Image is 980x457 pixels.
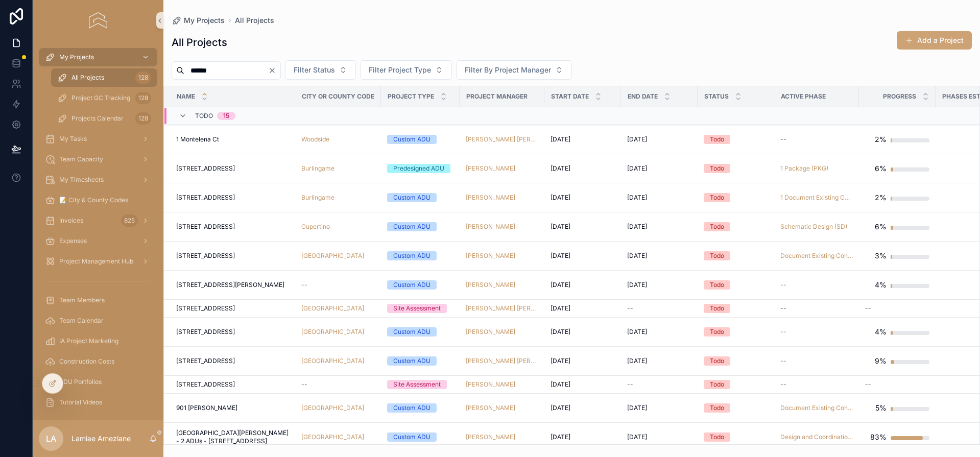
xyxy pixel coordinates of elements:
[39,171,157,189] a: My Timesheets
[466,223,538,231] a: [PERSON_NAME]
[59,357,114,366] span: Construction Costs
[51,89,157,107] a: Project GC Tracking128
[710,327,724,336] div: Todo
[865,380,929,389] a: --
[301,433,364,441] a: [GEOGRAPHIC_DATA]
[59,398,102,406] span: Tutorial Videos
[875,129,887,150] div: 2%
[466,433,515,441] a: [PERSON_NAME]
[627,328,647,336] span: [DATE]
[135,112,151,125] div: 128
[387,327,453,336] a: Custom ADU
[184,15,225,26] span: My Projects
[176,194,289,202] a: [STREET_ADDRESS]
[39,191,157,209] a: 📝 City & County Codes
[627,328,691,336] a: [DATE]
[865,351,929,371] a: 9%
[865,427,929,447] a: 83%
[780,304,853,312] a: --
[704,164,768,173] a: Todo
[176,223,289,231] a: [STREET_ADDRESS]
[551,404,615,412] a: [DATE]
[59,196,128,204] span: 📝 City & County Codes
[780,357,853,365] a: --
[865,246,929,266] a: 3%
[875,275,887,295] div: 4%
[39,48,157,66] a: My Projects
[135,71,151,84] div: 128
[627,223,647,231] span: [DATE]
[780,433,853,441] a: Design and Coordination (DES)
[704,403,768,413] a: Todo
[369,65,431,75] span: Filter Project Type
[176,357,289,365] a: [STREET_ADDRESS]
[897,31,972,50] button: Add a Project
[865,380,871,389] span: --
[627,281,647,289] span: [DATE]
[176,252,235,260] span: [STREET_ADDRESS]
[465,65,551,75] span: Filter By Project Manager
[301,194,375,202] a: Burlingame
[301,404,375,412] a: [GEOGRAPHIC_DATA]
[172,15,225,26] a: My Projects
[71,94,130,102] span: Project GC Tracking
[39,291,157,309] a: Team Members
[466,135,538,143] a: [PERSON_NAME] [PERSON_NAME]
[301,252,364,260] a: [GEOGRAPHIC_DATA]
[301,328,364,336] a: [GEOGRAPHIC_DATA]
[780,164,828,173] a: 1 Package (PKG)
[466,223,515,231] a: [PERSON_NAME]
[59,257,133,266] span: Project Management Hub
[466,357,538,365] a: [PERSON_NAME] [PERSON_NAME]
[627,164,647,173] span: [DATE]
[387,403,453,413] a: Custom ADU
[780,328,786,336] span: --
[176,164,289,173] a: [STREET_ADDRESS]
[39,232,157,250] a: Expenses
[176,429,289,445] span: [GEOGRAPHIC_DATA][PERSON_NAME] - 2 ADUs - [STREET_ADDRESS]
[301,252,375,260] a: [GEOGRAPHIC_DATA]
[466,281,515,289] a: [PERSON_NAME]
[301,380,307,389] span: --
[466,252,538,260] a: [PERSON_NAME]
[387,380,453,389] a: Site Assessment
[865,187,929,208] a: 2%
[780,194,853,202] a: 1 Document Existing Conditions (DEC)
[301,304,364,312] span: [GEOGRAPHIC_DATA]
[301,357,364,365] a: [GEOGRAPHIC_DATA]
[780,135,853,143] a: --
[39,373,157,391] a: ADU Portfolios
[627,135,691,143] a: [DATE]
[39,332,157,350] a: IA Project Marketing
[301,164,334,173] a: Burlingame
[875,398,887,418] div: 5%
[865,158,929,179] a: 6%
[865,398,929,418] a: 5%
[59,378,102,386] span: ADU Portfolios
[780,380,853,389] a: --
[466,164,515,173] span: [PERSON_NAME]
[393,403,431,413] div: Custom ADU
[360,60,452,80] button: Select Button
[301,380,375,389] a: --
[627,433,647,441] span: [DATE]
[875,351,887,371] div: 9%
[176,404,237,412] span: 901 [PERSON_NAME]
[176,135,289,143] a: 1 Montelena Ct
[551,380,570,389] span: [DATE]
[551,194,615,202] a: [DATE]
[627,164,691,173] a: [DATE]
[627,433,691,441] a: [DATE]
[551,135,615,143] a: [DATE]
[780,357,786,365] span: --
[39,393,157,412] a: Tutorial Videos
[301,404,364,412] a: [GEOGRAPHIC_DATA]
[301,304,375,312] a: [GEOGRAPHIC_DATA]
[59,337,118,345] span: IA Project Marketing
[551,281,615,289] a: [DATE]
[551,223,570,231] span: [DATE]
